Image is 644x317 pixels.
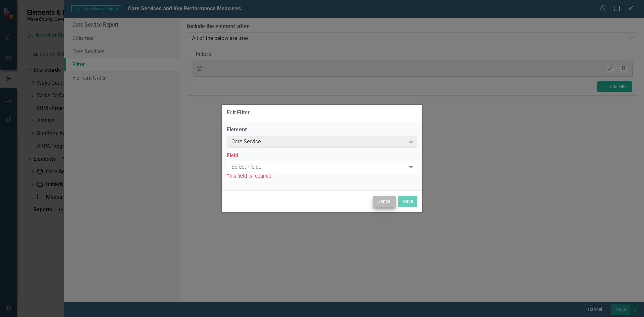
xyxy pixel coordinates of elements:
[227,152,417,160] label: Field
[227,110,250,116] div: Edit Filter
[227,172,417,180] div: This field is required
[373,196,396,207] button: Cancel
[231,138,406,145] div: Core Service
[227,126,417,134] label: Element
[231,163,406,171] div: Select Field...
[398,196,417,207] button: Save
